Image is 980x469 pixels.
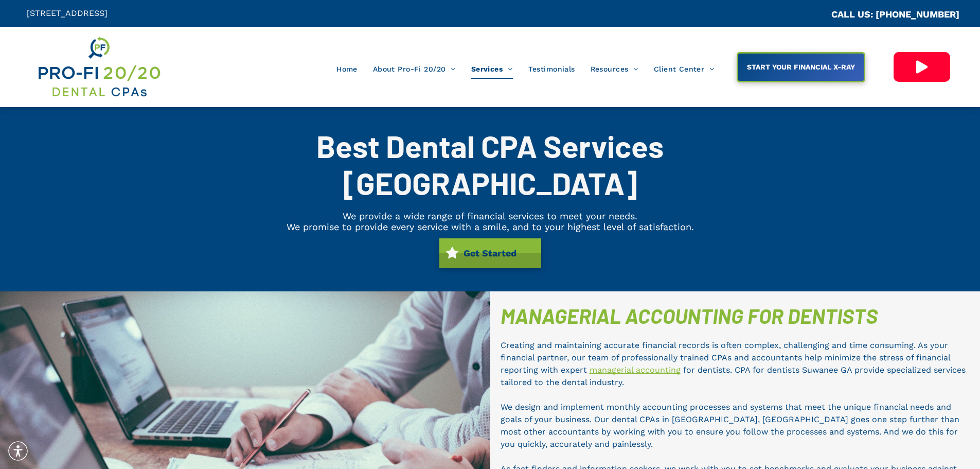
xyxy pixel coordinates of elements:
[583,59,646,79] a: Resources
[316,127,664,201] span: Best Dental CPA Services [GEOGRAPHIC_DATA]
[501,340,950,375] span: Creating and maintaining accurate financial records is often complex, challenging and time consum...
[287,221,694,232] span: We promise to provide every service with a smile, and to your highest level of satisfaction.
[501,303,878,328] span: MANAGERIAL ACCOUNTING FOR DENTISTS
[501,365,966,387] span: for dentists. CPA for dentists Suwanee GA provide specialized services tailored to the dental ind...
[646,59,722,79] a: Client Center
[743,58,859,76] span: START YOUR FINANCIAL X-RAY
[460,242,520,264] span: Get Started
[831,9,959,20] a: CALL US: [PHONE_NUMBER]
[37,34,161,99] img: Get Dental CPA Consulting, Bookkeeping, & Bank Loans
[343,211,637,221] span: We provide a wide range of financial services to meet your needs.
[521,59,583,79] a: Testimonials
[27,8,108,18] span: [STREET_ADDRESS]
[737,52,865,82] a: START YOUR FINANCIAL X-RAY
[788,10,831,20] span: CA::CALLC
[501,402,959,449] span: We design and implement monthly accounting processes and systems that meet the unique financial n...
[365,59,464,79] a: About Pro-Fi 20/20
[329,59,365,79] a: Home
[439,238,541,268] a: Get Started
[590,365,681,375] a: managerial accounting
[464,59,521,79] a: Services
